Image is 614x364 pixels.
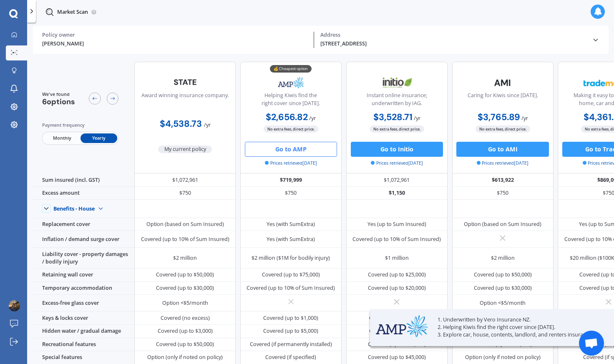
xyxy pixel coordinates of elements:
[265,354,316,361] div: Covered (if specified)
[320,40,586,48] div: [STREET_ADDRESS]
[33,187,134,200] div: Excess amount
[452,187,554,200] div: $750
[385,254,409,262] div: $1 million
[33,311,134,325] div: Keys & locks cover
[240,173,342,187] div: $719,999
[247,92,335,110] div: Helping Kiwis find the right cover since [DATE].
[373,111,413,123] b: $3,528.71
[352,92,441,110] div: Instant online insurance; underwritten by IAG.
[320,32,586,38] div: Address
[156,341,214,348] div: Covered (up to $50,000)
[346,187,448,200] div: $1,150
[247,284,335,292] div: Covered (up to 10% of Sum Insured)
[478,73,528,92] img: AMI-text-1.webp
[452,173,554,187] div: $613,922
[438,324,595,331] p: 2. Helping Kiwis find the right cover since [DATE].
[376,315,428,338] img: AMP.webp
[367,221,426,228] div: Yes (up to Sum Insured)
[158,146,212,153] span: My current policy
[156,271,214,279] div: Covered (up to $50,000)
[480,299,526,307] div: Option <$5/month
[245,142,337,157] button: Go to AMP
[43,133,80,143] span: Monthly
[372,73,422,92] img: Initio.webp
[33,218,134,231] div: Replacement cover
[371,160,423,166] span: Prices retrieved [DATE]
[161,314,210,322] div: Covered (no excess)
[369,327,424,335] div: Covered (up to $3,000)
[309,115,316,122] span: / yr
[267,221,315,228] div: Yes (with SumExtra)
[162,299,208,307] div: Option <$5/month
[270,65,312,73] div: 💰 Cheapest option
[156,284,214,292] div: Covered (up to $30,000)
[134,173,236,187] div: $1,072,961
[368,354,426,361] div: Covered (up to $45,000)
[465,354,541,361] div: Option (only if noted on policy)
[45,8,54,17] img: inProgress.51aaab21b9fbb99c9c2d.svg
[158,327,213,335] div: Covered (up to $3,000)
[474,271,532,279] div: Covered (up to $50,000)
[160,73,210,91] img: State-text-1.webp
[33,269,134,282] div: Retaining wall cover
[240,187,342,200] div: $750
[141,236,229,243] div: Covered (up to 10% of Sum Insured)
[53,206,95,212] div: Benefits - House
[141,92,229,110] div: Award winning insurance company.
[351,142,443,157] button: Go to Initio
[42,40,308,48] div: [PERSON_NAME]
[250,341,332,348] div: Covered (if permanently installed)
[521,115,528,122] span: / yr
[464,221,541,228] div: Option (based on Sum Insured)
[33,325,134,338] div: Hidden water / gradual damage
[81,133,117,143] span: Yearly
[42,97,75,107] span: 6 options
[9,300,20,311] img: ACg8ocJLa-csUtcL-80ItbA20QSwDJeqfJvWfn8fgM9RBEIPTcSLDHdf=s96-c
[369,314,424,322] div: Covered (up to $1,000)
[266,73,316,92] img: AMP.webp
[476,126,530,133] span: No extra fees, direct price.
[42,121,119,129] div: Payment frequency
[57,8,88,16] p: Market Scan
[33,338,134,351] div: Recreational features
[265,160,317,166] span: Prices retrieved [DATE]
[491,254,515,262] div: $2 million
[368,341,426,348] div: Covered (up to $45,000)
[33,282,134,295] div: Temporary accommodation
[33,295,134,311] div: Excess-free glass cover
[370,126,424,133] span: No extra fees, direct price.
[266,111,308,123] b: $2,656.82
[33,248,134,269] div: Liability cover - property damages / bodily injury
[134,187,236,200] div: $750
[474,284,532,292] div: Covered (up to $30,000)
[33,173,134,187] div: Sum insured (incl. GST)
[95,203,107,215] img: Benefit content down
[263,327,318,335] div: Covered (up to $5,000)
[42,91,75,98] span: We've found
[252,254,330,262] div: $2 million ($1M for bodily injury)
[264,126,318,133] span: No extra fees, direct price.
[456,142,549,157] button: Go to AMI
[262,271,320,279] div: Covered (up to $75,000)
[414,115,420,122] span: / yr
[146,221,224,228] div: Option (based on Sum Insured)
[368,271,426,279] div: Covered (up to $25,000)
[352,236,441,243] div: Covered (up to 10% of Sum Insured)
[478,111,520,123] b: $3,765.89
[346,173,448,187] div: $1,072,961
[204,121,211,128] span: / yr
[267,236,315,243] div: Yes (with SumExtra)
[368,284,426,292] div: Covered (up to $20,000)
[579,331,604,356] div: Open chat
[147,354,223,361] div: Option (only if noted on policy)
[438,316,595,324] p: 1. Underwritten by Vero Insurance NZ.
[477,160,529,166] span: Prices retrieved [DATE]
[468,92,538,110] div: Caring for Kiwis since [DATE].
[438,331,595,339] p: 3. Explore car, house, contents, landlord, and renters insurance.
[160,118,202,130] b: $4,538.73
[42,32,308,38] div: Policy owner
[173,254,197,262] div: $2 million
[263,314,318,322] div: Covered (up to $1,000)
[33,231,134,248] div: Inflation / demand surge cover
